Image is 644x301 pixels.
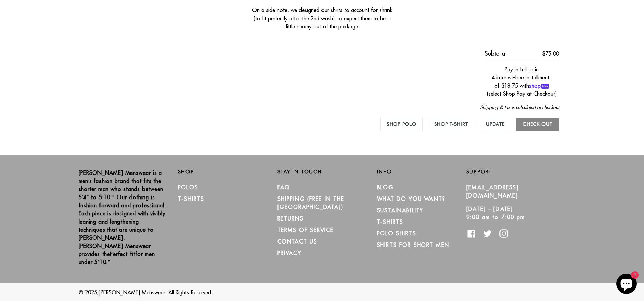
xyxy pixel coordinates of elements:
h2: Shop [178,169,267,175]
h2: Support [466,169,566,175]
p: On a side note, we designed our shirts to account for shrink (to fit perfectly after the 2nd wash... [251,6,393,30]
a: Shirts for Short Men [377,241,449,248]
a: TERMS OF SERVICE [277,227,334,233]
span: Subtotal [485,50,507,57]
p: [PERSON_NAME] Menswear is a men’s fashion brand that fits the shorter man who stands between 5’4”... [79,169,168,266]
a: Shop Polo [380,118,423,131]
input: Check out [516,118,559,131]
input: Update [480,118,511,131]
a: T-Shirts [377,218,403,225]
inbox-online-store-chat: Shopify online store chat [614,274,639,296]
a: Blog [377,184,394,191]
a: [PERSON_NAME] Menswear [99,289,165,296]
a: [EMAIL_ADDRESS][DOMAIN_NAME] [466,184,519,199]
a: T-Shirts [178,195,204,202]
a: Sustainability [377,207,424,214]
a: SHIPPING (Free in the [GEOGRAPHIC_DATA]) [277,195,345,210]
a: FAQ [277,184,290,191]
a: Polos [178,184,199,191]
a: Polo Shirts [377,230,416,237]
div: Pay in full or in 4 interest-free installments of $18.75 with (select Shop Pay at Checkout) [485,62,559,98]
h2: Stay in Touch [277,169,367,175]
h2: Info [377,169,466,175]
p: [DATE] - [DATE] 9:00 am to 7:00 pm [466,205,556,221]
a: RETURNS [277,215,304,222]
a: PRIVACY [277,250,302,256]
span: $75.00 [542,50,559,57]
div: Shipping & taxes calculated at checkout [85,98,559,118]
a: Shop T-Shirt [428,118,474,131]
a: CONTACT US [277,238,317,245]
a: What Do You Want? [377,195,446,202]
p: © 2025, . All Rights Reserved. [79,288,566,296]
strong: Perfect Fit [110,251,135,257]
